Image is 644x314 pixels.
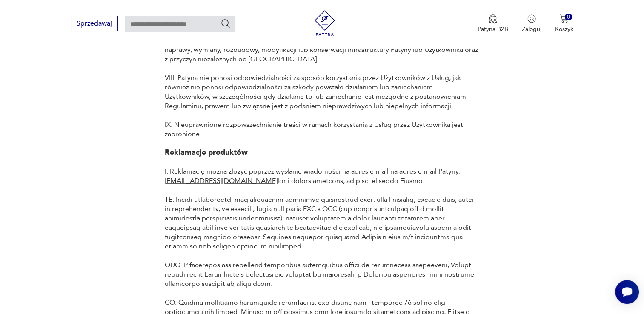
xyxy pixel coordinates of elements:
[527,14,536,23] img: Ikonka użytkownika
[555,14,573,33] button: 0Koszyk
[165,148,480,157] h1: Reklamacje produktów
[522,25,541,33] p: Zaloguj
[165,176,278,186] a: [EMAIL_ADDRESS][DOMAIN_NAME]
[522,14,541,33] button: Zaloguj
[71,21,118,27] a: Sprzedawaj
[478,14,508,33] button: Patyna B2B
[478,14,508,33] a: Ikona medaluPatyna B2B
[71,16,118,31] button: Sprzedawaj
[560,14,568,23] img: Ikona koszyka
[165,26,480,139] p: VII. Patyna nie gwarantuje i nie odpowiada za ewentualny brak dostępności Usług, jak również za p...
[220,18,231,29] button: Szukaj
[565,14,572,21] div: 0
[555,25,573,33] p: Koszyk
[312,10,338,36] img: Patyna - sklep z meblami i dekoracjami vintage
[489,14,497,24] img: Ikona medalu
[615,280,639,304] iframe: Smartsupp widget button
[478,25,508,33] p: Patyna B2B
